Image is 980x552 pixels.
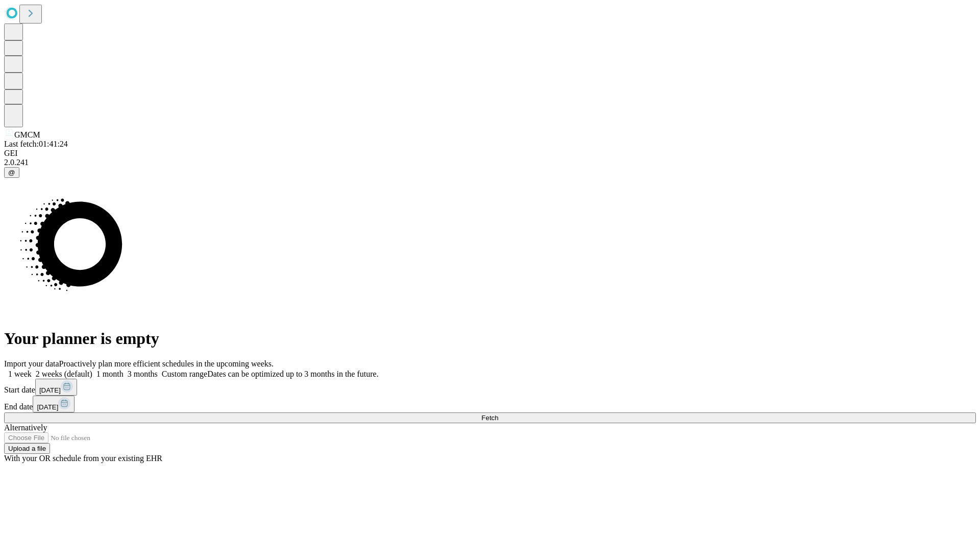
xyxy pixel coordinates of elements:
[39,386,61,394] span: [DATE]
[8,370,32,378] span: 1 week
[4,149,976,158] div: GEI
[4,412,976,423] button: Fetch
[4,396,976,412] div: End date
[59,359,274,368] span: Proactively plan more efficient schedules in the upcoming weeks.
[36,370,92,378] span: 2 weeks (default)
[4,359,59,368] span: Import your data
[4,329,976,348] h1: Your planner is empty
[8,169,15,176] span: @
[4,167,19,178] button: @
[4,379,976,396] div: Start date
[128,370,158,378] span: 3 months
[162,370,207,378] span: Custom range
[4,140,68,148] span: Last fetch: 01:41:24
[4,158,976,167] div: 2.0.241
[14,130,40,139] span: GMCM
[96,370,124,378] span: 1 month
[4,423,47,432] span: Alternatively
[33,396,75,412] button: [DATE]
[35,379,77,396] button: [DATE]
[207,370,378,378] span: Dates can be optimized up to 3 months in the future.
[4,443,50,454] button: Upload a file
[37,403,58,411] span: [DATE]
[4,454,162,463] span: With your OR schedule from your existing EHR
[481,414,498,422] span: Fetch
